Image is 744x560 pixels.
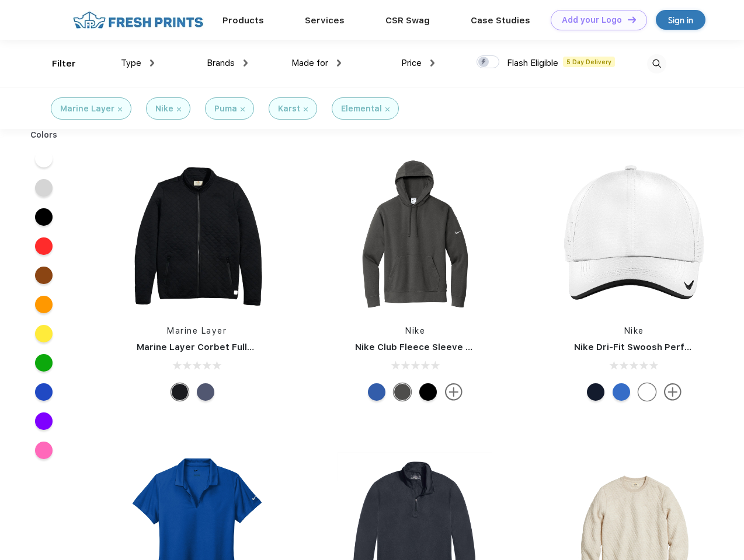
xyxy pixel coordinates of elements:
[197,383,214,401] div: Navy
[171,383,189,401] div: Black
[385,107,390,111] img: filter_cancel.svg
[60,103,114,115] div: Marine Layer
[278,103,300,115] div: Karst
[222,15,264,26] a: Products
[385,15,430,26] a: CSR Swag
[401,58,422,68] span: Price
[69,10,207,30] img: fo%20logo%202.webp
[394,383,411,401] div: Anthracite
[647,54,666,73] img: desktop_search.svg
[430,60,434,66] img: dropdown.png
[207,58,235,68] span: Brands
[419,383,437,401] div: Black
[557,158,712,313] img: func=resize&h=266
[587,383,604,401] div: Navy
[121,58,141,68] span: Type
[155,103,173,115] div: Nike
[119,158,274,313] img: func=resize&h=266
[624,326,644,335] a: Nike
[337,60,341,66] img: dropdown.png
[150,60,154,66] img: dropdown.png
[613,383,630,401] div: Blue Sapphire
[214,103,237,115] div: Puma
[177,107,181,111] img: filter_cancel.svg
[291,58,328,68] span: Made for
[355,342,574,352] a: Nike Club Fleece Sleeve Swoosh Pullover Hoodie
[22,129,67,141] div: Colors
[305,15,345,26] a: Services
[445,383,463,401] img: more.svg
[562,15,622,25] div: Add your Logo
[304,107,308,111] img: filter_cancel.svg
[52,57,76,71] div: Filter
[167,326,227,335] a: Marine Layer
[405,326,425,335] a: Nike
[656,10,705,30] a: Sign in
[368,383,385,401] div: Game Royal
[638,383,656,401] div: White
[664,383,682,401] img: more.svg
[574,342,735,352] a: Nike Dri-Fit Swoosh Perforated Cap
[507,58,558,68] span: Flash Eligible
[241,107,245,111] img: filter_cancel.svg
[563,57,615,67] span: 5 Day Delivery
[628,16,636,23] img: DT
[341,103,382,115] div: Elemental
[338,158,493,313] img: func=resize&h=266
[118,107,122,111] img: filter_cancel.svg
[137,342,298,352] a: Marine Layer Corbet Full-Zip Jacket
[244,60,248,66] img: dropdown.png
[668,13,693,27] div: Sign in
